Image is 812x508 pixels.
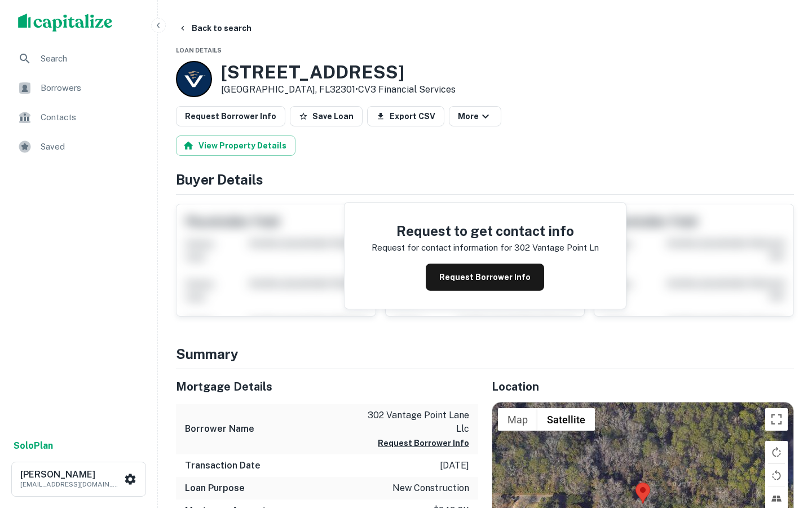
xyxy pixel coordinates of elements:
h3: [STREET_ADDRESS] [221,62,456,83]
h6: Borrower Name [185,422,254,436]
button: View Property Details [176,135,295,156]
a: Saved [9,133,148,160]
button: More [449,106,501,126]
a: CV3 Financial Services [358,84,456,95]
button: Request Borrower Info [176,106,285,126]
button: Show satellite imagery [537,408,595,431]
p: 302 vantage point ln [514,241,599,255]
a: Contacts [9,104,148,131]
button: Save Loan [290,106,363,126]
button: Request Borrower Info [378,436,469,450]
span: Contacts [41,111,142,124]
h6: [PERSON_NAME] [20,470,122,479]
a: SoloPlan [14,439,53,453]
strong: Solo Plan [14,440,53,451]
button: Back to search [174,18,256,38]
a: Borrowers [9,75,148,102]
h4: Summary [176,344,794,364]
button: [PERSON_NAME][EMAIL_ADDRESS][DOMAIN_NAME] [11,462,146,497]
img: capitalize-logo.png [18,14,113,32]
h6: Transaction Date [185,459,261,472]
p: [DATE] [440,459,469,472]
p: Request for contact information for [372,241,512,255]
p: [EMAIL_ADDRESS][DOMAIN_NAME] [20,479,122,489]
h5: Location [492,378,794,395]
p: new construction [392,481,469,495]
h4: Buyer Details [176,169,794,190]
a: Search [9,45,148,72]
span: Saved [41,140,142,154]
span: Loan Details [176,47,222,54]
button: Toggle fullscreen view [765,408,788,431]
h6: Loan Purpose [185,481,245,495]
h5: Mortgage Details [176,378,478,395]
button: Request Borrower Info [426,264,544,291]
span: Borrowers [41,81,142,95]
button: Rotate map counterclockwise [765,464,788,487]
button: Export CSV [367,106,444,126]
p: [GEOGRAPHIC_DATA], FL32301 • [221,83,456,97]
iframe: Chat Widget [756,418,812,472]
button: Show street map [498,408,537,431]
h4: Request to get contact info [372,221,599,241]
span: Search [41,52,142,65]
p: 302 vantage point lane llc [368,409,469,436]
